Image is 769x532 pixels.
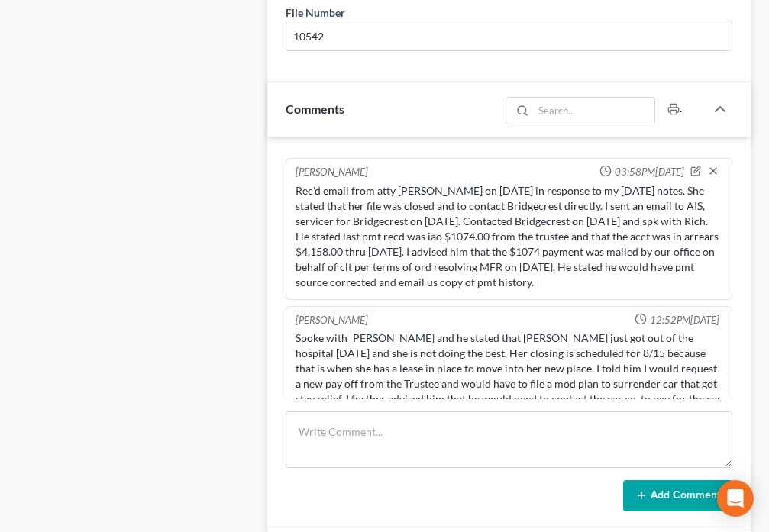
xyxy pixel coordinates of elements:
[296,165,368,180] div: [PERSON_NAME]
[717,480,754,517] div: Open Intercom Messenger
[533,98,654,124] input: Search...
[623,480,732,512] button: Add Comment
[296,183,722,290] div: Rec'd email from atty [PERSON_NAME] on [DATE] in response to my [DATE] notes. She stated that her...
[615,165,684,179] span: 03:58PM[DATE]
[286,102,344,116] span: Comments
[286,5,345,21] div: File Number
[650,313,719,327] span: 12:52PM[DATE]
[296,313,368,327] div: [PERSON_NAME]
[296,330,722,422] div: Spoke with [PERSON_NAME] and he stated that [PERSON_NAME] just got out of the hospital [DATE] and...
[286,21,732,50] input: --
